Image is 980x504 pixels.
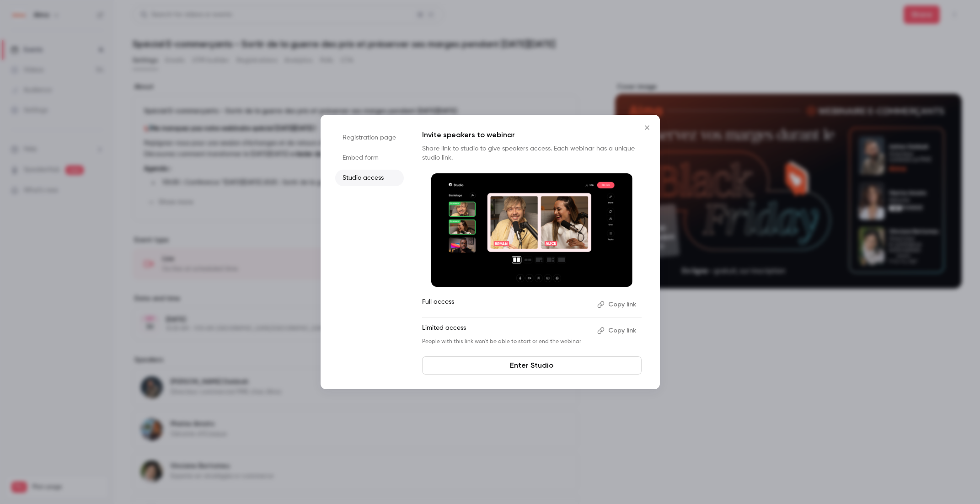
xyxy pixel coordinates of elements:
button: Close [638,118,656,137]
p: Invite speakers to webinar [422,129,642,140]
a: Enter Studio [422,356,642,375]
p: People with this link won't be able to start or end the webinar [422,338,590,345]
button: Copy link [594,323,642,338]
img: Invite speakers to webinar [431,173,632,287]
li: Studio access [335,170,404,186]
p: Full access [422,297,590,312]
button: Copy link [594,297,642,312]
li: Embed form [335,150,404,166]
p: Limited access [422,323,590,338]
p: Share link to studio to give speakers access. Each webinar has a unique studio link. [422,144,642,162]
li: Registration page [335,129,404,146]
